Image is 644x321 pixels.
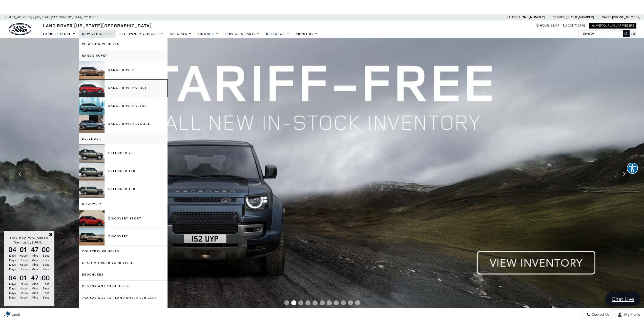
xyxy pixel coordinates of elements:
[298,300,303,305] span: Go to slide 3
[516,15,545,19] a: [PHONE_NUMBER]
[612,15,640,19] a: [PHONE_NUMBER]
[41,282,51,286] span: Secs
[19,253,28,258] span: Hours
[39,274,41,282] span: :
[79,38,168,50] a: View New Vehicles
[30,291,39,295] span: Mins
[627,163,638,174] button: Explore your accessibility options
[39,246,41,253] span: :
[30,262,39,267] span: Mins
[606,292,640,306] a: Chat Live
[41,246,51,253] span: 00
[9,23,31,35] img: Land Rover
[341,300,346,305] span: Go to slide 9
[30,282,39,286] span: Mins
[566,15,594,19] a: [PHONE_NUMBER]
[4,14,34,20] span: [STREET_ADDRESS] •
[19,267,28,271] span: Hours
[41,291,51,295] span: Secs
[41,295,51,300] span: Secs
[8,258,17,262] span: Days
[622,313,640,317] span: My Profile
[40,30,321,38] nav: Main Navigation
[30,274,39,281] span: 47
[35,14,83,20] span: [US_STATE][GEOGRAPHIC_DATA],
[284,300,289,305] span: Go to slide 1
[30,253,39,258] span: Mins
[19,282,28,286] span: Hours
[79,50,168,61] a: Range Rover
[28,246,30,253] span: :
[79,61,168,79] a: Range Rover
[79,281,168,292] a: KBB Instant Cash Offer
[43,22,152,29] span: Land Rover [US_STATE][GEOGRAPHIC_DATA]
[30,258,39,262] span: Mins
[609,295,637,302] span: Chat Live
[30,246,39,253] span: 47
[17,246,19,253] span: :
[79,97,168,115] a: Range Rover Velar
[8,274,17,281] span: 04
[8,267,17,271] span: Days
[116,30,167,38] a: Pre-Owned Vehicles
[3,311,14,316] img: Opt-Out Icon
[49,232,53,237] a: Close
[579,31,629,37] input: Search
[8,262,17,267] span: Days
[355,300,360,305] span: Go to slide 11
[28,274,30,282] span: :
[79,228,168,245] a: Discovery
[8,295,17,300] span: Days
[30,295,39,300] span: Mins
[320,300,325,305] span: Go to slide 6
[19,274,28,281] span: 01
[195,30,222,38] a: Finance
[602,15,611,19] span: Parts
[79,133,168,144] a: Defender
[627,163,638,175] aside: Accessibility Help Desk
[19,246,28,253] span: 01
[40,22,155,29] a: Land Rover [US_STATE][GEOGRAPHIC_DATA]
[79,292,168,304] a: Tax Savings for Land Rover Vehicles
[30,286,39,291] span: Mins
[17,274,19,282] span: :
[41,262,51,267] span: Secs
[4,15,98,19] a: [STREET_ADDRESS] • [US_STATE][GEOGRAPHIC_DATA], CO 80905
[222,30,263,38] a: Service & Parts
[19,262,28,267] span: Hours
[79,304,168,315] a: New Range Rover
[613,308,644,321] button: Open user profile menu
[19,258,28,262] span: Hours
[79,79,168,97] a: Range Rover Sport
[79,269,168,280] a: Brochures
[305,300,310,305] span: Go to slide 4
[8,282,17,286] span: Days
[563,24,586,28] a: Contact Us
[79,246,168,257] a: Courtesy Vehicles
[8,291,17,295] span: Days
[553,15,565,19] span: Service
[79,144,168,162] a: Defender 90
[19,291,28,295] span: Hours
[535,24,559,28] a: Hours & Map
[41,258,51,262] span: Secs
[79,30,116,38] a: New Vehicles
[79,198,168,210] a: Discovery
[592,24,634,28] a: Visit Our Jaguar Website
[19,295,28,300] span: Hours
[291,300,296,305] span: Go to slide 2
[327,300,332,305] span: Go to slide 7
[9,23,31,35] a: land-rover
[8,246,17,253] span: 04
[40,30,79,38] a: EXPRESS STORE
[167,30,195,38] a: Specials
[10,236,48,244] span: Lock in up to $7,500 EV Savings by [DATE].
[89,14,98,20] span: 80905
[293,30,321,38] a: About Us
[313,300,318,305] span: Go to slide 5
[41,253,51,258] span: Secs
[79,115,168,133] a: Range Rover Evoque
[334,300,339,305] span: Go to slide 8
[619,166,629,182] div: Next
[79,180,168,198] a: Defender 130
